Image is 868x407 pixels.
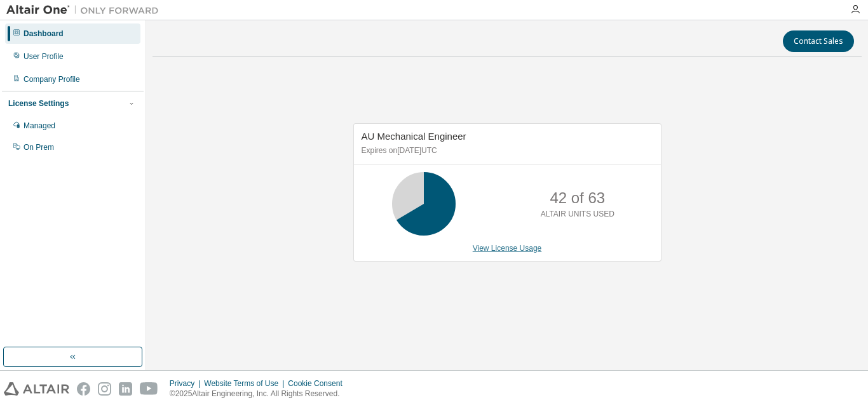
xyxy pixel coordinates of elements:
img: altair_logo.svg [4,382,69,396]
img: instagram.svg [98,382,111,396]
div: User Profile [24,51,64,62]
p: ALTAIR UNITS USED [541,209,614,220]
div: License Settings [8,98,69,109]
img: Altair One [6,4,165,17]
div: Company Profile [24,74,80,84]
span: AU Mechanical Engineer [362,131,466,142]
img: youtube.svg [140,382,158,396]
div: Website Terms of Use [204,378,288,389]
div: Privacy [170,378,204,389]
div: Cookie Consent [288,378,349,389]
img: linkedin.svg [119,382,132,396]
div: Managed [24,121,55,131]
a: View License Usage [473,244,542,253]
img: facebook.svg [77,382,90,396]
div: Dashboard [24,29,64,39]
p: © 2025 Altair Engineering, Inc. All Rights Reserved. [170,389,350,399]
div: On Prem [24,142,54,152]
p: 42 of 63 [550,187,605,209]
button: Contact Sales [783,30,854,52]
p: Expires on [DATE] UTC [362,145,650,156]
